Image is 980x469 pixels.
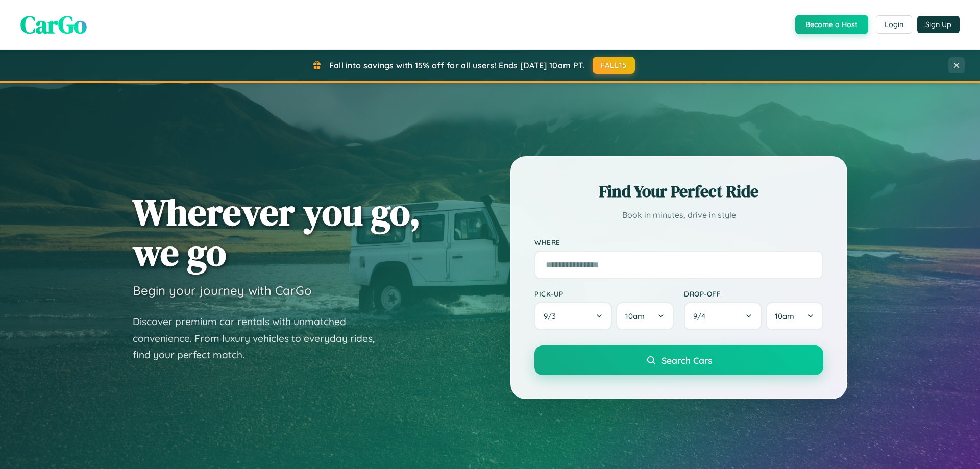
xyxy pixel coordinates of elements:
[133,192,421,273] h1: Wherever you go, we go
[544,311,561,321] span: 9 / 3
[534,302,612,330] button: 9/3
[616,302,674,330] button: 10am
[876,15,912,34] button: Login
[693,311,710,321] span: 9 / 4
[534,238,823,246] label: Where
[684,289,823,298] label: Drop-off
[625,311,645,321] span: 10am
[917,16,960,33] button: Sign Up
[775,311,794,321] span: 10am
[133,313,388,363] p: Discover premium car rentals with unmatched convenience. From luxury vehicles to everyday rides, ...
[534,289,674,298] label: Pick-up
[684,302,762,330] button: 9/4
[133,283,312,298] h3: Begin your journey with CarGo
[534,345,823,375] button: Search Cars
[20,8,87,41] span: CarGo
[534,180,823,203] h2: Find Your Perfect Ride
[329,60,585,70] span: Fall into savings with 15% off for all users! Ends [DATE] 10am PT.
[661,355,712,366] span: Search Cars
[795,15,868,34] button: Become a Host
[534,208,823,223] p: Book in minutes, drive in style
[593,57,635,74] button: FALL15
[766,302,823,330] button: 10am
